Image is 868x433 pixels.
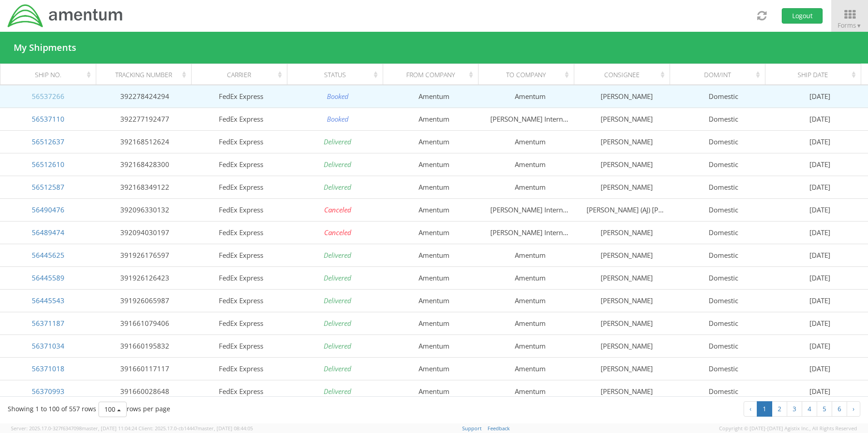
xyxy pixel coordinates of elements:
td: Amentum [482,153,578,176]
td: 392168349122 [96,176,192,198]
i: Delivered [324,341,351,350]
div: To Company [487,70,571,79]
a: to page 1 [757,401,772,417]
td: Domestic [675,244,771,266]
i: Delivered [324,364,351,373]
td: FedEx Express [193,153,289,176]
a: to page 3 [787,401,802,417]
td: Amentum [386,130,482,153]
td: Amentum [386,335,482,357]
td: Amentum [386,85,482,108]
td: Domestic [675,108,771,130]
td: [PERSON_NAME] International [482,108,578,130]
span: Server: 2025.17.0-327f6347098 [11,425,137,432]
td: FedEx Express [193,85,289,108]
td: Domestic [675,312,771,335]
td: [PERSON_NAME] [579,221,675,244]
a: 56371034 [32,341,64,350]
td: Amentum [386,266,482,289]
td: 391926126423 [96,266,192,289]
td: Amentum [386,176,482,198]
a: 56512637 [32,137,64,146]
td: 391660028648 [96,380,192,403]
td: Domestic [675,85,771,108]
span: 100 [104,405,115,413]
span: ▼ [856,22,862,30]
a: 56445543 [32,296,64,305]
td: Amentum [482,335,578,357]
span: Forms [838,21,862,30]
td: [PERSON_NAME] International [482,221,578,244]
a: 56445625 [32,251,64,260]
td: Domestic [675,198,771,221]
td: Domestic [675,266,771,289]
td: Amentum [386,198,482,221]
td: Domestic [675,130,771,153]
i: Delivered [324,137,351,146]
button: Logout [782,8,823,24]
td: 391660117117 [96,357,192,380]
td: Amentum [482,380,578,403]
td: Amentum [386,380,482,403]
td: [PERSON_NAME] [579,312,675,335]
td: Domestic [675,176,771,198]
td: Amentum [482,176,578,198]
td: Amentum [482,289,578,312]
i: Canceled [324,228,351,237]
i: Delivered [324,319,351,328]
span: Showing 1 to 100 of 557 rows [8,404,96,413]
a: to page 2 [772,401,787,417]
td: [PERSON_NAME] [579,266,675,289]
td: [PERSON_NAME] [579,85,675,108]
td: FedEx Express [193,221,289,244]
td: 392094030197 [96,221,192,244]
span: Client: 2025.17.0-cb14447 [138,425,253,432]
h4: My Shipments [14,43,76,53]
td: Domestic [675,153,771,176]
td: Amentum [482,244,578,266]
a: Support [462,425,482,432]
td: Domestic [675,221,771,244]
td: Domestic [675,380,771,403]
td: [PERSON_NAME] [579,153,675,176]
td: FedEx Express [193,266,289,289]
a: previous page [744,401,757,417]
td: FedEx Express [193,335,289,357]
i: Delivered [324,273,351,282]
i: Booked [327,114,349,123]
td: FedEx Express [193,380,289,403]
td: FedEx Express [193,108,289,130]
span: master, [DATE] 08:44:05 [197,425,253,432]
td: 391926065987 [96,289,192,312]
div: From Company [391,70,475,79]
div: Carrier [200,70,284,79]
div: rows per page [99,402,170,417]
i: Delivered [324,296,351,305]
td: Amentum [482,312,578,335]
td: [PERSON_NAME] (AJ) [PERSON_NAME] [579,198,675,221]
td: 392278424294 [96,85,192,108]
a: next page [847,401,860,417]
td: FedEx Express [193,357,289,380]
div: Dom/Int [678,70,762,79]
td: FedEx Express [193,289,289,312]
div: Consignee [582,70,666,79]
img: dyn-intl-logo-049831509241104b2a82.png [7,3,124,29]
td: Amentum [386,108,482,130]
i: Delivered [324,182,351,192]
td: 392096330132 [96,198,192,221]
a: 56489474 [32,228,64,237]
a: to page 5 [817,401,832,417]
td: Domestic [675,289,771,312]
a: to page 4 [802,401,817,417]
span: Copyright © [DATE]-[DATE] Agistix Inc., All Rights Reserved [719,425,857,432]
a: 56537110 [32,114,64,123]
i: Canceled [324,205,351,214]
td: Amentum [386,221,482,244]
a: 56371187 [32,319,64,328]
button: 100 [99,402,127,417]
a: 56445589 [32,273,64,282]
div: Ship Date [774,70,858,79]
td: Amentum [386,357,482,380]
td: FedEx Express [193,244,289,266]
